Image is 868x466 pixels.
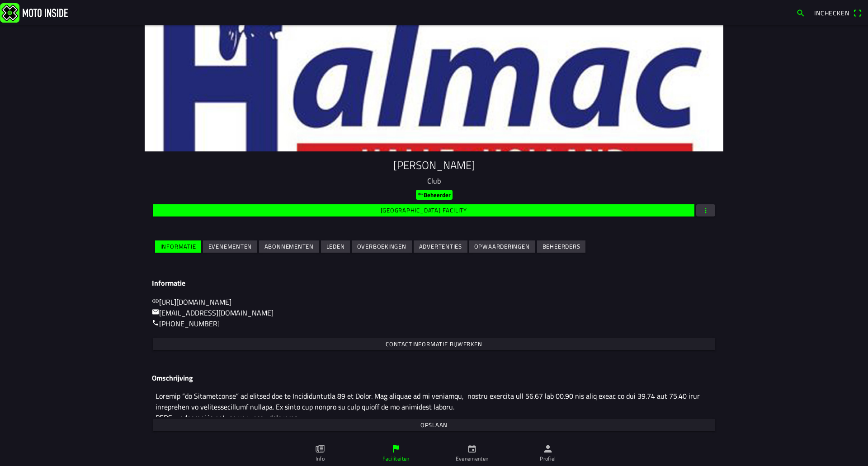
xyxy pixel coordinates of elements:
[259,240,319,253] ion-button: Abonnementen
[152,374,716,382] h3: Omschrijving
[416,190,453,200] ion-badge: Beheerder
[469,240,535,253] ion-button: Opwaarderingen
[792,5,810,20] a: search
[414,240,467,253] ion-button: Advertenties
[418,191,424,197] ion-icon: key
[152,297,231,307] a: link[URL][DOMAIN_NAME]
[814,8,849,18] span: Inchecken
[316,455,325,463] ion-label: Info
[153,204,694,217] ion-button: [GEOGRAPHIC_DATA] facility
[810,5,866,20] a: Incheckenqr scanner
[152,175,716,186] p: Club
[543,444,553,454] ion-icon: person
[152,297,159,305] ion-icon: link
[315,444,325,454] ion-icon: paper
[391,444,401,454] ion-icon: flag
[321,240,350,253] ion-button: Leden
[152,308,159,315] ion-icon: mail
[152,318,220,329] a: call[PHONE_NUMBER]
[540,455,556,463] ion-label: Profiel
[456,455,489,463] ion-label: Evenementen
[153,419,715,431] ion-button: Opslaan
[155,240,201,253] ion-button: Informatie
[152,279,716,287] h3: Informatie
[203,240,257,253] ion-button: Evenementen
[382,455,409,463] ion-label: Faciliteiten
[152,307,274,318] a: mail[EMAIL_ADDRESS][DOMAIN_NAME]
[152,319,159,326] ion-icon: call
[467,444,477,454] ion-icon: calendar
[153,338,715,350] ion-button: Contactinformatie bijwerken
[152,386,716,417] textarea: Loremip “do Sitametconse” ad elitsed doe te Incididuntutla 89 et Dolor. Mag aliquae ad mi veniamq...
[352,240,412,253] ion-button: Overboekingen
[152,159,716,172] h1: [PERSON_NAME]
[537,240,585,253] ion-button: Beheerders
